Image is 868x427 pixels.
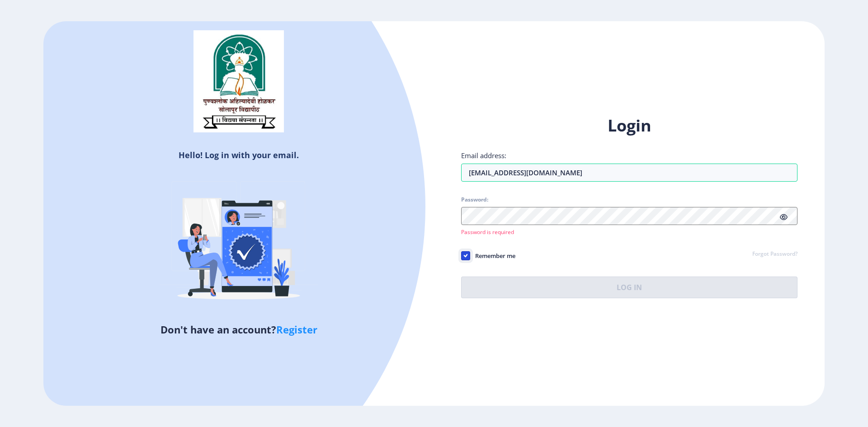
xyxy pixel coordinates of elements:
[461,228,514,236] span: Password is required
[461,196,488,203] label: Password:
[50,322,427,337] h5: Don't have an account?
[470,250,515,261] span: Remember me
[461,164,797,182] input: Email address
[461,115,797,136] h1: Login
[160,164,318,322] img: Verified-rafiki.svg
[461,151,506,160] label: Email address:
[193,30,284,132] img: sulogo.png
[276,323,317,336] a: Register
[461,277,797,298] button: Log In
[752,250,797,258] a: Forgot Password?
